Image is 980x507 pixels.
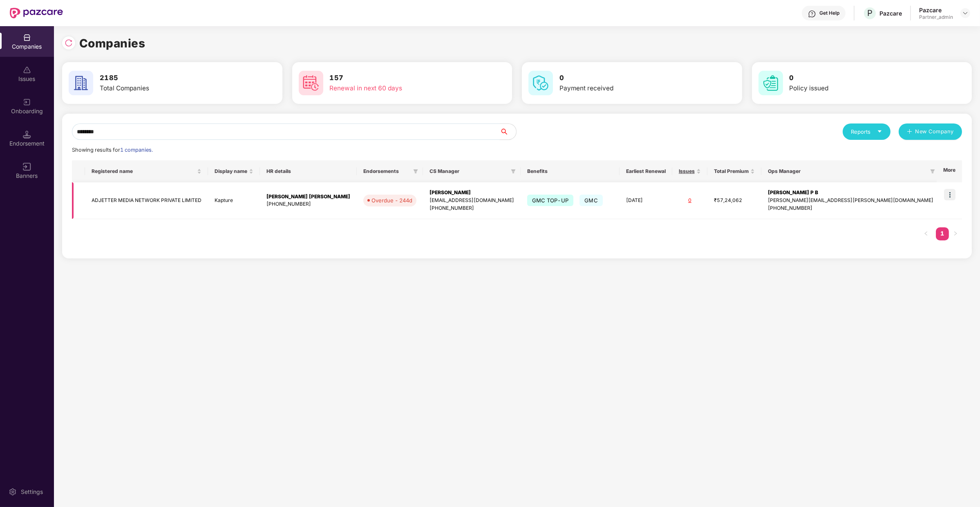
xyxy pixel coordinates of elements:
th: Total Premium [707,160,761,182]
li: 1 [936,227,949,240]
div: [PERSON_NAME] [430,189,514,197]
img: New Pazcare Logo [10,8,63,18]
div: [PERSON_NAME] P B [768,189,933,197]
div: Pazcare [919,6,953,14]
div: [PERSON_NAME][EMAIL_ADDRESS][PERSON_NAME][DOMAIN_NAME] [768,197,933,204]
span: right [953,231,958,236]
th: Issues [672,160,707,182]
h3: 157 [330,73,465,83]
img: svg+xml;base64,PHN2ZyBpZD0iU2V0dGluZy0yMHgyMCIgeG1sbnM9Imh0dHA6Ly93d3cudzMub3JnLzIwMDAvc3ZnIiB3aW... [9,488,17,496]
img: svg+xml;base64,PHN2ZyBpZD0iSGVscC0zMngzMiIgeG1sbnM9Imh0dHA6Ly93d3cudzMub3JnLzIwMDAvc3ZnIiB3aWR0aD... [808,10,816,18]
th: HR details [260,160,357,182]
div: Overdue - 244d [371,196,412,204]
img: svg+xml;base64,PHN2ZyB3aWR0aD0iMTYiIGhlaWdodD0iMTYiIHZpZXdCb3g9IjAgMCAxNiAxNiIgZmlsbD0ibm9uZSIgeG... [23,163,31,171]
div: Total Companies [100,83,235,93]
div: Settings [18,488,45,496]
span: filter [511,169,516,174]
span: Issues [679,168,695,175]
span: filter [509,166,517,176]
a: 1 [936,227,949,240]
h3: 0 [559,73,695,83]
span: P [867,8,873,18]
span: Display name [215,168,247,175]
td: [DATE] [620,182,672,219]
img: svg+xml;base64,PHN2ZyBpZD0iRHJvcGRvd24tMzJ4MzIiIHhtbG5zPSJodHRwOi8vd3d3LnczLm9yZy8yMDAwL3N2ZyIgd2... [962,10,969,16]
button: right [949,227,962,240]
span: Showing results for [72,147,153,153]
span: 1 companies. [120,147,153,153]
h1: Companies [79,34,145,52]
li: Next Page [949,227,962,240]
h3: 2185 [100,73,235,83]
span: caret-down [877,129,882,134]
div: [PHONE_NUMBER] [430,204,514,212]
span: filter [412,166,420,176]
span: filter [413,169,418,174]
span: Total Premium [714,168,749,175]
div: Renewal in next 60 days [330,83,465,93]
div: ₹57,24,062 [714,197,755,204]
div: Pazcare [879,9,902,17]
span: filter [929,166,937,176]
img: svg+xml;base64,PHN2ZyBpZD0iQ29tcGFuaWVzIiB4bWxucz0iaHR0cDovL3d3dy53My5vcmcvMjAwMC9zdmciIHdpZHRoPS... [23,34,31,42]
span: search [499,128,516,135]
button: left [920,227,933,240]
span: GMC TOP-UP [527,195,573,206]
th: Registered name [85,160,208,182]
img: svg+xml;base64,PHN2ZyB4bWxucz0iaHR0cDovL3d3dy53My5vcmcvMjAwMC9zdmciIHdpZHRoPSI2MCIgaGVpZ2h0PSI2MC... [528,71,553,95]
div: Payment received [559,83,695,93]
span: plus [907,129,912,135]
span: left [924,231,929,236]
img: svg+xml;base64,PHN2ZyB3aWR0aD0iMTQuNSIgaGVpZ2h0PSIxNC41IiB2aWV3Qm94PSIwIDAgMTYgMTYiIGZpbGw9Im5vbm... [23,130,31,139]
span: Ops Manager [768,168,927,175]
img: svg+xml;base64,PHN2ZyB4bWxucz0iaHR0cDovL3d3dy53My5vcmcvMjAwMC9zdmciIHdpZHRoPSI2MCIgaGVpZ2h0PSI2MC... [69,71,93,95]
span: filter [930,169,935,174]
div: [PHONE_NUMBER] [266,200,350,208]
th: Earliest Renewal [620,160,672,182]
img: svg+xml;base64,PHN2ZyB4bWxucz0iaHR0cDovL3d3dy53My5vcmcvMjAwMC9zdmciIHdpZHRoPSI2MCIgaGVpZ2h0PSI2MC... [758,71,783,95]
div: 0 [679,197,701,204]
div: [PERSON_NAME] [PERSON_NAME] [266,193,350,201]
button: plusNew Company [899,123,962,140]
img: svg+xml;base64,PHN2ZyB4bWxucz0iaHR0cDovL3d3dy53My5vcmcvMjAwMC9zdmciIHdpZHRoPSI2MCIgaGVpZ2h0PSI2MC... [299,71,323,95]
td: Kapture [208,182,260,219]
div: Reports [851,128,882,136]
li: Previous Page [920,227,933,240]
div: [PHONE_NUMBER] [768,204,933,212]
img: svg+xml;base64,PHN2ZyB3aWR0aD0iMjAiIGhlaWdodD0iMjAiIHZpZXdCb3g9IjAgMCAyMCAyMCIgZmlsbD0ibm9uZSIgeG... [23,98,31,106]
span: New Company [915,128,954,136]
td: ADJETTER MEDIA NETWORK PRIVATE LIMITED [85,182,208,219]
th: More [937,160,962,182]
div: Policy issued [790,83,925,93]
button: search [499,123,517,140]
img: svg+xml;base64,PHN2ZyBpZD0iUmVsb2FkLTMyeDMyIiB4bWxucz0iaHR0cDovL3d3dy53My5vcmcvMjAwMC9zdmciIHdpZH... [65,39,73,47]
h3: 0 [790,73,925,83]
span: Registered name [92,168,195,175]
div: Partner_admin [919,14,953,20]
div: [EMAIL_ADDRESS][DOMAIN_NAME] [430,197,514,204]
div: Get Help [819,10,839,16]
th: Display name [208,160,260,182]
span: GMC [579,195,603,206]
img: svg+xml;base64,PHN2ZyBpZD0iSXNzdWVzX2Rpc2FibGVkIiB4bWxucz0iaHR0cDovL3d3dy53My5vcmcvMjAwMC9zdmciIH... [23,66,31,74]
img: icon [944,189,955,200]
th: Benefits [521,160,620,182]
span: Endorsements [363,168,410,175]
span: CS Manager [430,168,508,175]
